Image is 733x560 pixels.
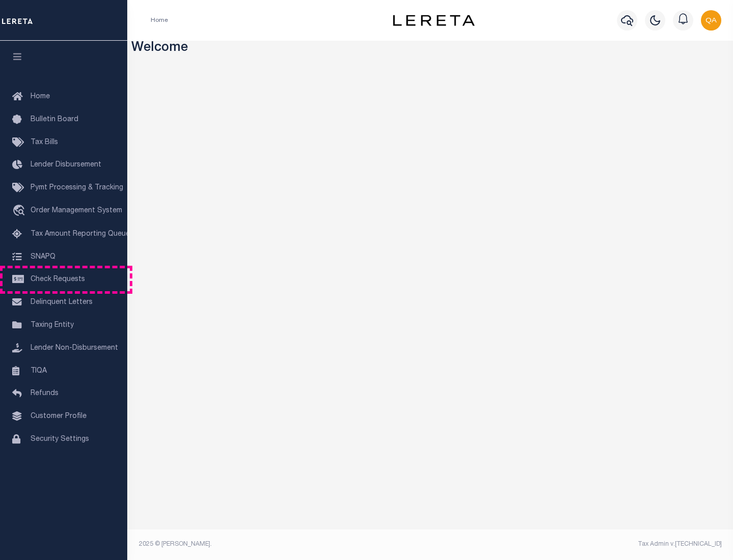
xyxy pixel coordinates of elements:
[31,299,93,306] span: Delinquent Letters
[31,276,85,283] span: Check Requests
[151,16,168,25] li: Home
[131,41,729,57] h3: Welcome
[31,184,123,191] span: Pymt Processing & Tracking
[31,161,101,169] span: Lender Disbursement
[131,540,431,549] div: 2025 © [PERSON_NAME].
[31,390,59,397] span: Refunds
[31,253,55,260] span: SNAPQ
[31,413,87,420] span: Customer Profile
[31,207,122,214] span: Order Management System
[31,367,47,374] span: TIQA
[701,10,721,31] img: svg+xml;base64,PHN2ZyB4bWxucz0iaHR0cDovL3d3dy53My5vcmcvMjAwMC9zdmciIHBvaW50ZXItZXZlbnRzPSJub25lIi...
[31,345,118,352] span: Lender Non-Disbursement
[31,116,78,123] span: Bulletin Board
[31,231,130,238] span: Tax Amount Reporting Queue
[31,93,50,100] span: Home
[12,205,29,218] i: travel_explore
[438,540,722,549] div: Tax Admin v.[TECHNICAL_ID]
[31,322,74,329] span: Taxing Entity
[393,15,474,26] img: logo-dark.svg
[31,139,58,146] span: Tax Bills
[31,436,89,443] span: Security Settings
